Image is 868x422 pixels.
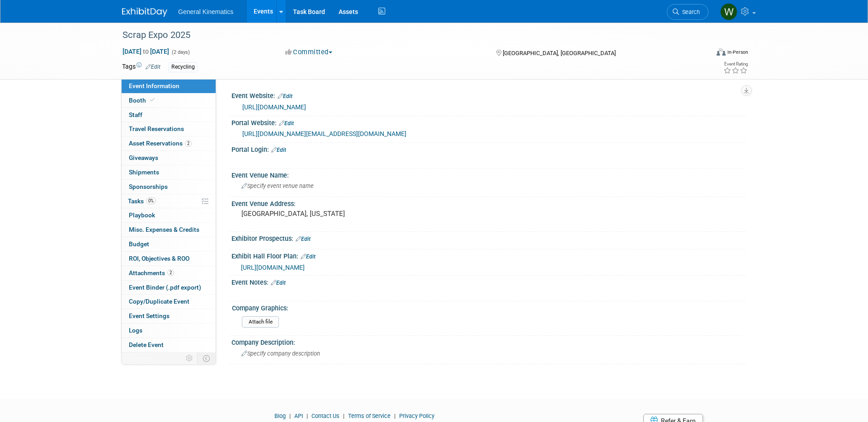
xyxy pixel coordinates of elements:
[231,169,746,180] div: Event Venue Name:
[231,197,746,208] div: Event Venue Address:
[271,280,286,286] a: Edit
[129,125,184,132] span: Travel Reservations
[241,183,314,189] span: Specify event venue name
[122,136,216,150] a: Asset Reservations2
[122,295,216,309] a: Copy/Duplicate Event
[242,103,306,111] a: [URL][DOMAIN_NAME]
[717,48,726,56] img: Format-Inperson.png
[129,82,179,89] span: Event Information
[122,108,216,122] a: Staff
[198,352,216,364] td: Toggle Event Tabs
[122,237,216,251] a: Budget
[723,62,748,66] div: Event Rating
[311,413,340,419] a: Contact Us
[129,226,199,233] span: Misc. Expenses & Credits
[129,298,189,305] span: Copy/Duplicate Event
[341,413,347,419] span: |
[231,116,746,128] div: Portal Website:
[129,284,201,291] span: Event Binder (.pdf export)
[169,62,198,72] div: Recycling
[122,281,216,295] a: Event Binder (.pdf export)
[122,122,216,136] a: Travel Reservations
[271,147,286,153] a: Edit
[122,208,216,222] a: Playbook
[122,94,216,108] a: Booth
[122,309,216,323] a: Event Settings
[392,413,398,419] span: |
[241,210,436,218] pre: [GEOGRAPHIC_DATA], [US_STATE]
[146,64,160,70] a: Edit
[119,27,695,43] div: Scrap Expo 2025
[129,111,142,118] span: Staff
[242,130,406,137] a: [URL][DOMAIN_NAME][EMAIL_ADDRESS][DOMAIN_NAME]
[727,49,748,56] div: In-Person
[129,140,192,147] span: Asset Reservations
[294,413,303,419] a: API
[296,236,311,242] a: Edit
[274,413,286,419] a: Blog
[655,47,748,61] div: Event Format
[129,312,170,319] span: Event Settings
[399,413,434,419] a: Privacy Policy
[129,169,159,176] span: Shipments
[146,197,156,204] span: 0%
[182,352,198,364] td: Personalize Event Tab Strip
[129,327,142,334] span: Logs
[128,197,156,205] span: Tasks
[178,8,233,15] span: General Kinematics
[122,151,216,165] a: Giveaways
[304,413,310,419] span: |
[720,3,737,20] img: Whitney Swanson
[122,8,167,17] img: ExhibitDay
[129,341,164,348] span: Delete Event
[231,276,746,287] div: Event Notes:
[122,79,216,93] a: Event Information
[167,269,174,276] span: 2
[122,47,170,56] span: [DATE] [DATE]
[241,350,320,357] span: Specify company description
[150,98,155,103] i: Booth reservation complete
[129,211,155,219] span: Playbook
[679,9,700,15] span: Search
[129,183,168,190] span: Sponsorships
[122,266,216,280] a: Attachments2
[122,62,160,72] td: Tags
[122,194,216,208] a: Tasks0%
[122,324,216,338] a: Logs
[185,140,192,147] span: 2
[667,4,708,20] a: Search
[301,253,316,260] a: Edit
[129,240,149,248] span: Budget
[171,49,190,55] span: (2 days)
[122,180,216,194] a: Sponsorships
[122,165,216,179] a: Shipments
[231,89,746,101] div: Event Website:
[278,93,292,99] a: Edit
[122,338,216,352] a: Delete Event
[129,255,189,262] span: ROI, Objectives & ROO
[348,413,391,419] a: Terms of Service
[231,143,746,155] div: Portal Login:
[129,269,174,277] span: Attachments
[142,48,150,55] span: to
[241,264,305,271] a: [URL][DOMAIN_NAME]
[122,252,216,266] a: ROI, Objectives & ROO
[503,50,616,56] span: [GEOGRAPHIC_DATA], [GEOGRAPHIC_DATA]
[279,120,294,127] a: Edit
[287,413,293,419] span: |
[129,154,158,161] span: Giveaways
[129,97,156,104] span: Booth
[122,223,216,237] a: Misc. Expenses & Credits
[231,336,746,347] div: Company Description:
[231,232,746,244] div: Exhibitor Prospectus:
[232,301,742,313] div: Company Graphics:
[282,47,336,57] button: Committed
[231,249,746,261] div: Exhibit Hall Floor Plan:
